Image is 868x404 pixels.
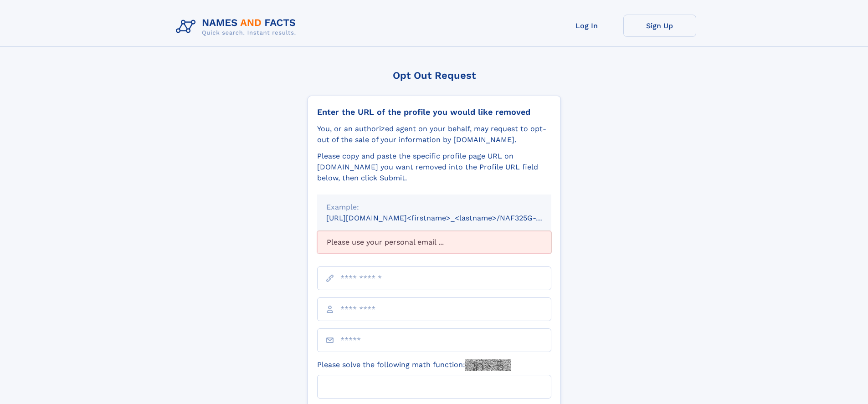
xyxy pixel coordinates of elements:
div: Please copy and paste the specific profile page URL on [DOMAIN_NAME] you want removed into the Pr... [317,151,551,184]
div: Please use your personal email ... [317,231,551,254]
div: Opt Out Request [308,70,561,81]
label: Please solve the following math function: [317,359,511,371]
a: Log In [550,15,623,37]
div: Example: [326,202,542,213]
img: Logo Names and Facts [172,15,303,39]
small: [URL][DOMAIN_NAME]<firstname>_<lastname>/NAF325G-xxxxxxxx [326,214,569,222]
a: Sign Up [623,15,696,37]
div: You, or an authorized agent on your behalf, may request to opt-out of the sale of your informatio... [317,123,551,145]
div: Enter the URL of the profile you would like removed [317,107,551,117]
